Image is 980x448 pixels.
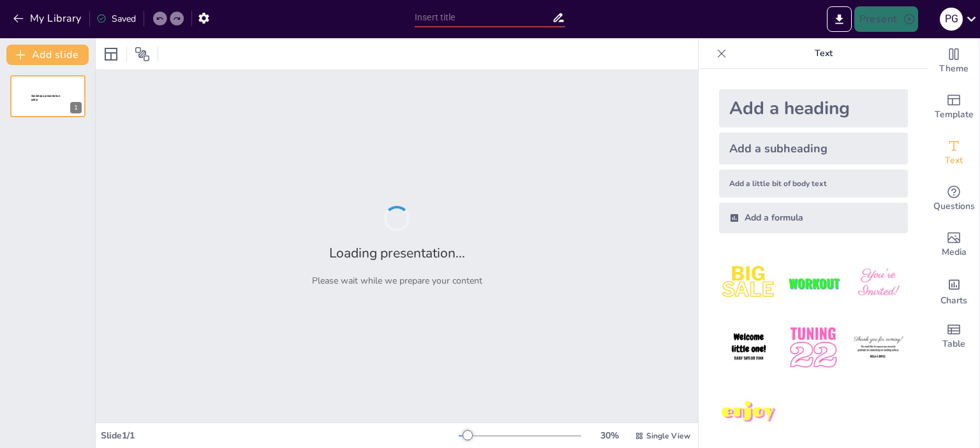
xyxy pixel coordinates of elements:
div: Add ready made slides [928,84,979,130]
img: 4.jpeg [719,318,778,377]
div: Slide 1 / 1 [101,430,459,442]
span: Media [942,245,967,259]
span: Sendsteps presentation editor [31,94,60,101]
div: Add a little bit of body text [719,170,908,198]
div: P G [940,8,963,31]
div: Add images, graphics, shapes or video [928,222,979,268]
span: Single View [646,431,690,441]
div: 1 [70,102,82,113]
div: Layout [101,44,121,64]
img: 3.jpeg [849,254,908,313]
img: 5.jpeg [783,318,843,377]
div: Add a heading [719,89,908,127]
div: Add a table [928,314,979,359]
button: My Library [10,8,87,29]
div: 1 [10,75,85,117]
span: Position [135,47,150,62]
span: Charts [940,294,967,308]
button: Present [854,6,918,32]
div: Get real-time input from your audience [928,176,979,222]
h2: Loading presentation... [329,244,465,262]
div: Add text boxes [928,130,979,176]
img: 7.jpeg [719,383,778,442]
img: 1.jpeg [719,254,778,313]
div: Saved [96,13,136,25]
div: Change the overall theme [928,38,979,84]
div: Add a formula [719,203,908,233]
span: Table [942,337,965,351]
button: P G [940,6,963,32]
input: Insert title [415,8,552,27]
div: 30 % [594,430,625,442]
button: Add slide [6,45,89,65]
div: Add a subheading [719,133,908,164]
p: Text [732,38,916,69]
span: Theme [939,62,969,76]
div: Add charts and graphs [928,268,979,314]
p: Please wait while we prepare your content [312,275,482,287]
img: 6.jpeg [849,318,908,377]
span: Questions [933,199,975,213]
span: Text [945,154,963,168]
span: Template [935,108,974,122]
img: 2.jpeg [783,254,843,313]
button: Export to PowerPoint [827,6,852,32]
